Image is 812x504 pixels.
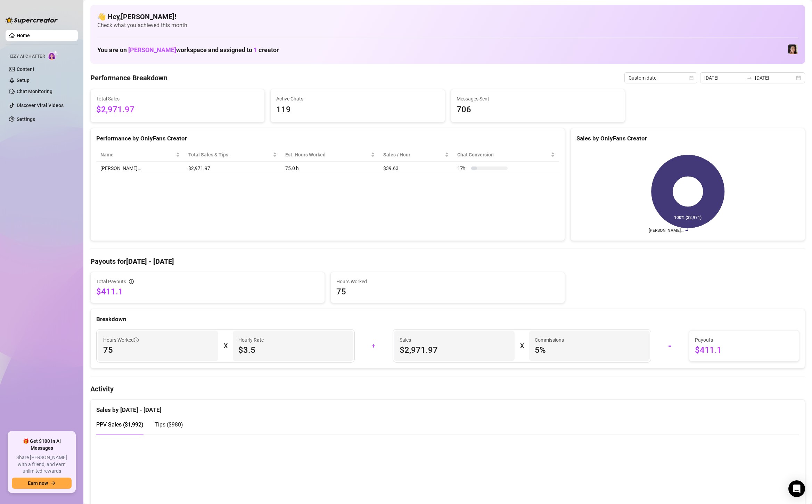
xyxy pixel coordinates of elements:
div: X [224,340,227,351]
th: Chat Conversion [453,148,559,162]
span: Sales [400,336,509,344]
span: PPV Sales ( $1,992 ) [96,421,143,428]
span: swap-right [747,75,752,81]
span: Tips ( $980 ) [155,421,183,428]
a: Chat Monitoring [17,89,52,94]
span: Hours Worked [103,336,139,344]
span: Share [PERSON_NAME] with a friend, and earn unlimited rewards [12,454,72,475]
text: [PERSON_NAME]… [649,228,683,233]
span: 5 % [535,344,644,356]
article: Hourly Rate [238,336,264,344]
span: Earn now [28,480,48,486]
h4: Payouts for [DATE] - [DATE] [90,257,805,266]
span: Chat Conversion [457,151,549,158]
a: Home [17,33,30,38]
td: $2,971.97 [184,162,281,175]
div: Breakdown [96,315,799,324]
h4: Activity [90,384,805,394]
div: Performance by OnlyFans Creator [96,134,559,143]
div: Sales by [DATE] - [DATE] [96,400,799,415]
span: 75 [336,286,559,297]
span: $2,971.97 [400,344,509,356]
span: Total Sales [96,95,259,103]
span: arrow-right [51,481,56,486]
input: End date [755,74,795,82]
a: Discover Viral Videos [17,103,64,108]
a: Setup [17,78,30,83]
div: Sales by OnlyFans Creator [576,134,799,143]
div: = [655,340,685,351]
span: $411.1 [695,344,793,356]
img: AI Chatter [48,50,58,60]
article: Commissions [535,336,564,344]
span: $2,971.97 [96,103,259,116]
div: X [520,340,524,351]
span: Custom date [629,73,693,83]
th: Sales / Hour [379,148,453,162]
span: to [747,75,752,81]
span: Hours Worked [336,278,559,285]
span: 75 [103,344,213,356]
h4: 👋 Hey, [PERSON_NAME] ! [97,12,798,22]
td: 75.0 h [281,162,379,175]
th: Total Sales & Tips [184,148,281,162]
th: Name [96,148,184,162]
div: + [359,340,388,351]
a: Settings [17,116,35,122]
span: info-circle [129,279,134,284]
span: Sales / Hour [383,151,443,158]
span: info-circle [134,338,139,342]
span: 119 [276,103,439,116]
div: Est. Hours Worked [285,151,369,158]
h1: You are on workspace and assigned to creator [97,46,279,54]
img: logo-BBDzfeDw.svg [6,17,58,24]
span: Total Sales & Tips [188,151,272,158]
div: Open Intercom Messenger [788,480,805,497]
span: Messages Sent [457,95,619,103]
h4: Performance Breakdown [90,73,167,83]
span: Active Chats [276,95,439,103]
span: $411.1 [96,286,319,297]
span: 706 [457,103,619,116]
span: $3.5 [238,344,348,356]
span: 🎁 Get $100 in AI Messages [12,438,72,452]
span: Payouts [695,336,793,344]
td: [PERSON_NAME]… [96,162,184,175]
span: Izzy AI Chatter [10,53,45,60]
span: Check what you achieved this month [97,22,798,29]
span: Name [100,151,174,158]
img: Luna [788,44,798,54]
span: 17 % [457,164,468,172]
td: $39.63 [379,162,453,175]
span: 1 [254,46,257,54]
span: [PERSON_NAME] [128,46,176,54]
span: Total Payouts [96,278,126,285]
a: Content [17,66,34,72]
button: Earn nowarrow-right [12,478,72,489]
span: calendar [689,76,694,80]
input: Start date [704,74,744,82]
